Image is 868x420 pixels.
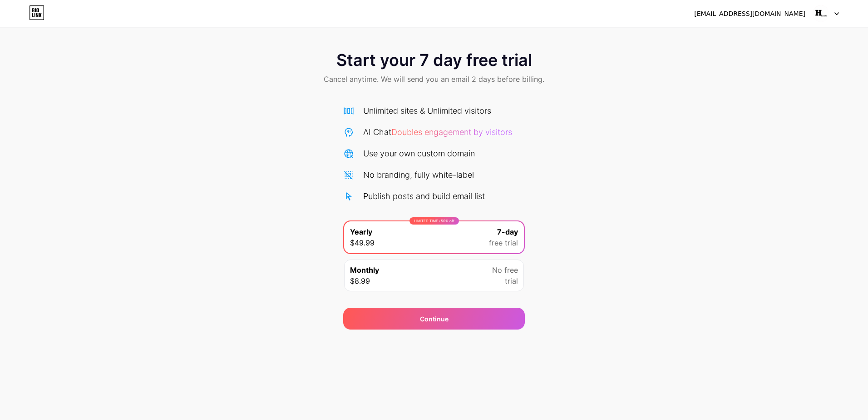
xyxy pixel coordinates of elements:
div: Continue [420,314,449,324]
div: AI Chat [363,126,512,138]
span: Doubles engagement by visitors [391,127,512,137]
span: 7-day [497,226,518,237]
span: Monthly [350,265,379,275]
div: [EMAIL_ADDRESS][DOMAIN_NAME] [694,9,805,19]
img: recordshoms [812,5,829,22]
span: trial [505,275,518,286]
div: Use your own custom domain [363,147,475,160]
span: Start your 7 day free trial [336,51,532,69]
span: Yearly [350,226,372,237]
div: Publish posts and build email list [363,190,485,202]
span: No free [492,265,518,275]
div: LIMITED TIME : 50% off [409,217,459,225]
span: free trial [489,237,518,248]
span: $8.99 [350,275,370,286]
div: No branding, fully white-label [363,169,474,181]
span: $49.99 [350,237,375,248]
span: Cancel anytime. We will send you an email 2 days before billing. [324,74,544,85]
div: Unlimited sites & Unlimited visitors [363,105,491,117]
